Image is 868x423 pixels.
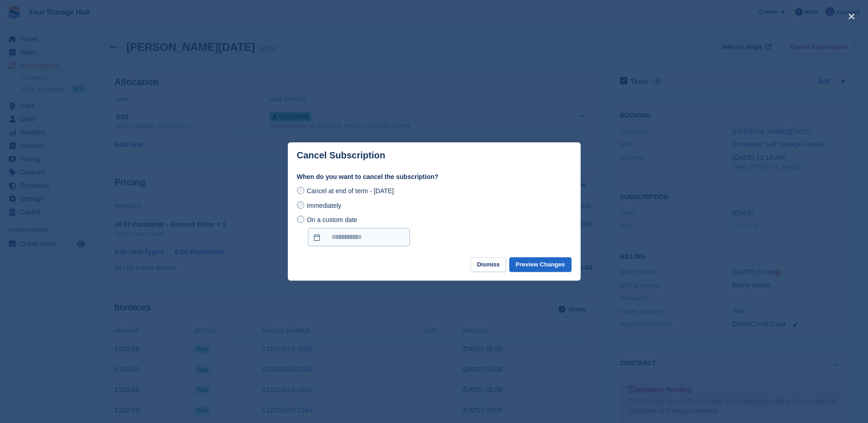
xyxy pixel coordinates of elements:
[297,216,304,223] input: On a custom date
[308,228,410,246] input: On a custom date
[307,187,394,195] span: Cancel at end of term - [DATE]
[844,9,859,24] button: close
[470,257,506,272] button: Dismiss
[307,202,341,209] span: Immediately
[297,172,571,182] label: When do you want to cancel the subscription?
[509,257,571,272] button: Preview Changes
[307,216,357,223] span: On a custom date
[297,187,304,194] input: Cancel at end of term - [DATE]
[297,201,304,209] input: Immediately
[297,150,385,161] p: Cancel Subscription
